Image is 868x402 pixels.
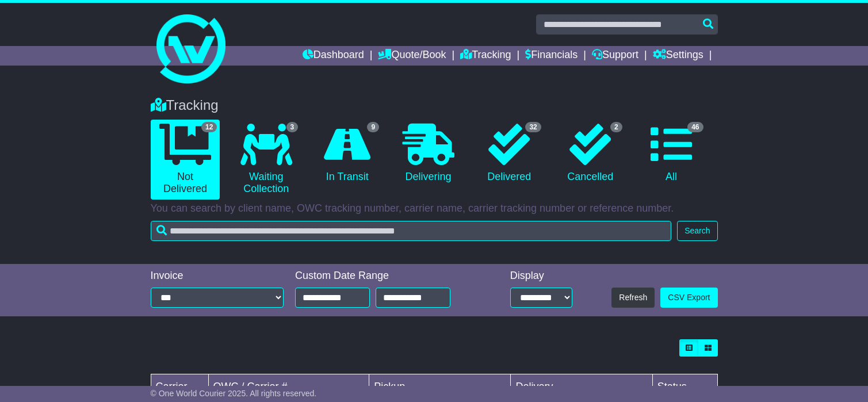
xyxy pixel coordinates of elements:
div: Display [510,270,572,282]
a: Delivering [393,120,463,187]
button: Search [677,221,717,241]
a: CSV Export [660,288,717,308]
td: Status [652,374,717,400]
a: 9 In Transit [312,120,382,187]
div: Invoice [151,270,284,282]
a: 12 Not Delivered [151,120,220,200]
div: Tracking [145,97,724,114]
a: Quote/Book [378,46,446,66]
span: 9 [367,122,379,132]
a: 3 Waiting Collection [231,120,301,200]
button: Refresh [611,288,655,308]
a: Financials [525,46,578,66]
td: Carrier [151,374,208,400]
td: OWC / Carrier # [208,374,369,400]
span: 32 [525,122,541,132]
a: Dashboard [303,46,364,66]
td: Delivery [511,374,652,400]
p: You can search by client name, OWC tracking number, carrier name, carrier tracking number or refe... [151,202,718,215]
span: 3 [286,122,299,132]
span: 12 [201,122,217,132]
a: 2 Cancelled [556,120,625,187]
a: Support [592,46,638,66]
div: Custom Date Range [295,270,476,282]
a: 46 All [637,120,706,187]
a: 32 Delivered [475,120,544,187]
a: Tracking [460,46,511,66]
span: 46 [687,122,703,132]
a: Settings [653,46,703,66]
span: 2 [610,122,622,132]
span: © One World Courier 2025. All rights reserved. [151,389,317,398]
td: Pickup [369,374,511,400]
